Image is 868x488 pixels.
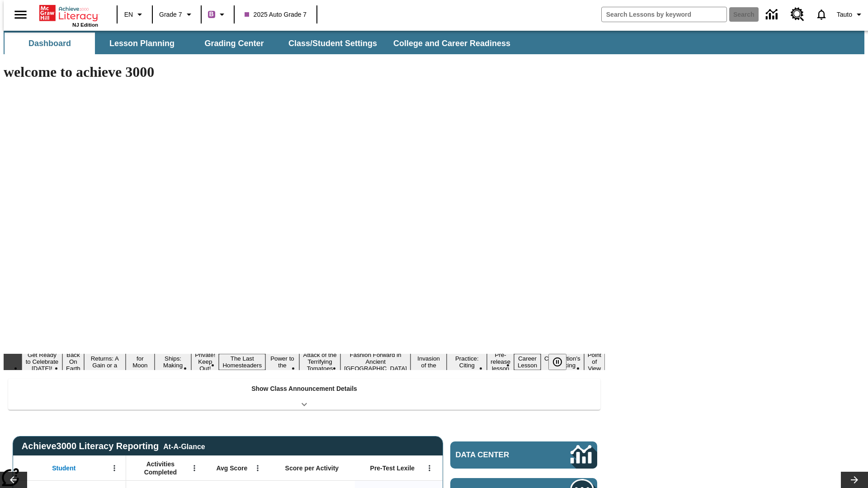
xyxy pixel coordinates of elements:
button: Slide 13 Pre-release lesson [487,350,514,373]
button: Slide 15 The Constitution's Balancing Act [541,347,584,377]
div: Home [39,3,98,28]
span: Pre-Test Lexile [370,464,415,472]
button: Open Menu [251,461,264,475]
button: Pause [548,354,566,370]
button: Slide 14 Career Lesson [514,354,541,370]
span: Score per Activity [285,464,339,472]
div: Show Class Announcement Details [8,379,600,410]
button: Profile/Settings [833,6,868,23]
span: Tauto [837,10,852,19]
span: EN [124,10,133,19]
button: Class/Student Settings [281,33,384,54]
button: Open side menu [7,1,34,28]
h1: welcome to achieve 3000 [4,64,605,80]
button: Open Menu [423,461,436,475]
button: Lesson carousel, Next [841,472,868,488]
button: Slide 10 Fashion Forward in Ancient Rome [340,350,410,373]
button: College and Career Readiness [386,33,518,54]
button: Slide 7 The Last Homesteaders [219,354,265,370]
a: Notifications [810,3,833,26]
button: Slide 6 Private! Keep Out! [191,350,219,373]
button: Dashboard [5,33,95,54]
button: Grading Center [189,33,279,54]
a: Data Center [760,2,785,27]
div: At-A-Glance [163,441,205,451]
p: Show Class Announcement Details [251,384,357,394]
span: 2025 Auto Grade 7 [245,10,307,19]
div: SubNavbar [4,31,864,54]
button: Grade: Grade 7, Select a grade [156,6,198,23]
button: Slide 16 Point of View [584,350,605,373]
button: Slide 4 Time for Moon Rules? [126,347,155,377]
span: Activities Completed [131,460,190,476]
button: Lesson Planning [97,33,187,54]
button: Slide 1 Get Ready to Celebrate Juneteenth! [22,350,62,373]
span: Data Center [456,450,540,460]
span: B [209,9,214,20]
input: search field [602,7,726,22]
a: Resource Center, Will open in new tab [785,2,810,27]
button: Slide 2 Back On Earth [62,350,84,373]
button: Open Menu [188,461,201,475]
span: Student [52,464,75,472]
button: Slide 11 The Invasion of the Free CD [410,347,447,377]
button: Open Menu [108,461,121,475]
button: Boost Class color is purple. Change class color [204,6,231,23]
span: Avg Score [216,464,247,472]
a: Data Center [450,441,597,469]
button: Language: EN, Select a language [120,6,149,23]
span: Grade 7 [159,10,182,19]
div: Pause [548,354,576,370]
button: Slide 8 Solar Power to the People [265,347,299,377]
div: SubNavbar [4,33,519,54]
button: Slide 9 Attack of the Terrifying Tomatoes [299,350,340,373]
button: Slide 12 Mixed Practice: Citing Evidence [447,347,487,377]
button: Slide 5 Cruise Ships: Making Waves [155,347,191,377]
span: NJ Edition [72,22,98,28]
span: Achieve3000 Literacy Reporting [22,441,205,451]
a: Home [39,4,98,22]
button: Slide 3 Free Returns: A Gain or a Drain? [84,347,126,377]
